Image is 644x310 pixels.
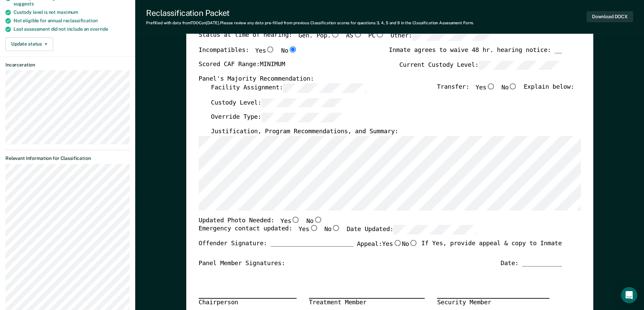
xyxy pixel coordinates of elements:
label: No [306,217,323,225]
label: Date Updated: [347,225,477,234]
label: Override Type: [211,113,344,122]
label: Yes [255,46,275,55]
input: No [409,240,418,246]
label: Facility Assignment: [211,83,366,93]
div: Inmate agrees to waive 48 hr. hearing notice: __ [389,46,562,60]
label: Yes [475,83,495,93]
label: Yes [298,225,318,234]
div: Security Member [437,298,549,307]
label: AS [346,31,362,41]
input: Gen. Pop. [331,31,339,37]
input: Yes [291,217,300,223]
label: Current Custody Level: [399,60,562,70]
span: reclassification [63,18,98,23]
input: No [288,46,297,52]
div: Last assessment did not include an [14,26,130,32]
input: Override Type: [261,113,344,122]
div: Incompatibles: [198,46,297,60]
label: Yes [280,217,300,225]
label: Scored CAF Range: MINIMUM [198,60,285,70]
input: AS [353,31,362,37]
input: Yes [266,46,275,52]
input: No [508,83,517,89]
div: Chairperson [198,298,296,307]
label: No [501,83,518,93]
div: Panel Member Signatures: [198,260,285,268]
div: Transfer: Explain below: [437,83,574,98]
input: No [331,225,340,231]
button: Update status [5,37,53,51]
input: Current Custody Level: [478,60,562,70]
div: Panel's Majority Recommendation: [198,75,562,83]
input: Custody Level: [261,98,344,108]
label: No [324,225,340,234]
input: Other: [412,31,495,41]
div: Prefilled with data from TDOC on [DATE] . Please review any data pre-filled from previous Classif... [146,21,474,25]
div: Custody level is not [14,9,130,15]
input: Yes [486,83,495,89]
dt: Incarceration [5,62,130,68]
div: Updated Photo Needed: [198,217,322,225]
span: maximum [57,9,78,15]
label: Gen. Pop. [298,31,339,41]
input: Facility Assignment: [283,83,366,93]
div: Treatment Member [309,298,425,307]
label: Custody Level: [211,98,344,108]
button: Download DOCX [587,11,633,22]
div: Offender Signature: _______________________ If Yes, provide appeal & copy to Inmate [198,240,562,259]
div: Reclassification Packet [146,8,474,18]
label: PC [368,31,384,41]
input: PC [375,31,384,37]
span: override [90,26,108,32]
div: Open Intercom Messenger [621,287,637,303]
dt: Relevant Information for Classification [5,156,130,161]
label: Justification, Program Recommendations, and Summary: [211,128,398,136]
input: No [313,217,322,223]
div: Emergency contact updated: [198,225,477,240]
span: suggests [14,1,34,6]
div: Date: ___________ [500,260,562,268]
label: No [281,46,297,55]
div: Status at time of hearing: [198,31,495,46]
label: No [402,240,418,249]
label: Other: [390,31,495,41]
label: Appeal: [357,240,418,254]
label: Yes [382,240,402,249]
input: Yes [309,225,318,231]
input: Yes [393,240,402,246]
div: Not eligible for annual [14,18,130,24]
input: Date Updated: [393,225,476,234]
